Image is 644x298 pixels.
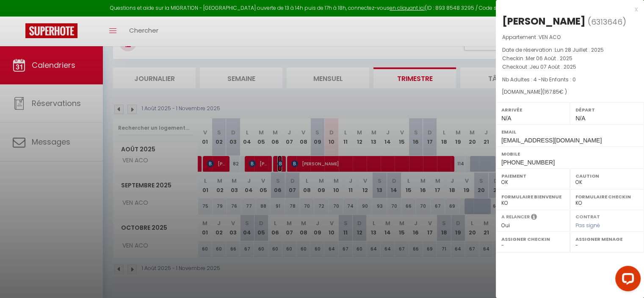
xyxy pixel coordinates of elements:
span: 6313646 [591,17,622,27]
label: Email [501,128,638,136]
div: [PERSON_NAME] [502,14,586,28]
p: Appartement : [502,33,638,42]
label: Arrivée [501,106,564,114]
span: [PHONE_NUMBER] [501,159,555,166]
label: Paiement [501,172,564,180]
span: ( € ) [542,88,567,95]
i: Sélectionner OUI si vous souhaiter envoyer les séquences de messages post-checkout [531,213,537,223]
span: N/A [575,115,585,122]
label: Mobile [501,150,638,158]
span: 167.85 [544,88,559,95]
label: Formulaire Checkin [575,192,638,201]
iframe: LiveChat chat widget [608,262,644,298]
span: N/A [501,115,511,122]
label: A relancer [501,213,530,220]
label: Contrat [575,213,600,219]
p: Date de réservation : [502,46,638,54]
label: Caution [575,172,638,180]
span: ( ) [588,16,626,28]
div: [DOMAIN_NAME] [502,88,638,96]
span: Jeu 07 Août . 2025 [530,63,576,70]
p: Checkin : [502,54,638,63]
p: Checkout : [502,63,638,71]
span: VEN ACO [539,33,561,41]
label: Départ [575,106,638,114]
span: Nb Adultes : 4 - [502,76,576,83]
span: Nb Enfants : 0 [541,76,576,83]
span: [EMAIL_ADDRESS][DOMAIN_NAME] [501,137,602,144]
span: Lun 28 Juillet . 2025 [555,46,604,53]
label: Formulaire Bienvenue [501,192,564,201]
div: x [496,4,638,14]
label: Assigner Checkin [501,235,564,243]
label: Assigner Menage [575,235,638,243]
span: Mer 06 Août . 2025 [526,55,572,62]
span: Pas signé [575,222,600,229]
